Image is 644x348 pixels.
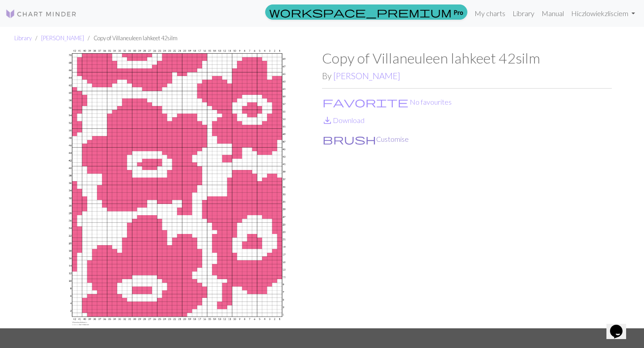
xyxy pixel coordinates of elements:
[41,34,84,42] a: [PERSON_NAME]
[32,50,322,328] img: Villaneuleen lahkeet
[322,71,612,81] h2: By
[322,50,612,67] h1: Copy of Villaneuleen lahkeet 42silm
[322,96,452,108] button: Favourite No favourites
[84,34,178,42] li: Copy of Villaneuleen lahkeet 42silm
[471,4,509,22] a: My charts
[538,4,568,22] a: Manual
[322,134,376,144] i: Customise
[265,4,467,20] a: Pro
[322,97,408,107] i: Favourite
[322,96,408,108] span: favorite
[606,312,635,339] iframe: chat widget
[322,133,409,145] button: CustomiseCustomise
[322,116,364,124] a: DownloadDownload
[269,6,452,18] span: workspace_premium
[568,4,639,22] a: Hiczlowiekzlisciem
[509,4,538,22] a: Library
[322,115,333,126] i: Download
[5,8,77,19] img: Logo
[322,114,333,127] span: save_alt
[333,71,400,81] a: [PERSON_NAME]
[14,34,32,42] a: Library
[322,133,376,145] span: brush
